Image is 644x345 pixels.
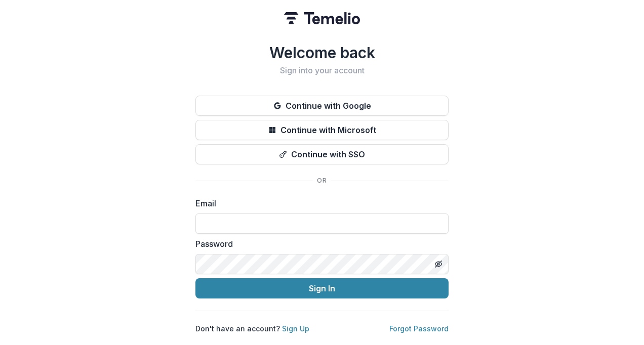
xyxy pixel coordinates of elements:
[282,324,309,333] a: Sign Up
[195,144,449,164] button: Continue with SSO
[195,323,309,334] p: Don't have an account?
[195,120,449,140] button: Continue with Microsoft
[195,197,442,209] label: Email
[284,12,360,24] img: Temelio
[195,66,449,75] h2: Sign into your account
[195,44,449,62] h1: Welcome back
[430,256,447,272] button: Toggle password visibility
[195,96,449,116] button: Continue with Google
[195,278,449,298] button: Sign In
[195,238,442,250] label: Password
[389,324,449,333] a: Forgot Password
